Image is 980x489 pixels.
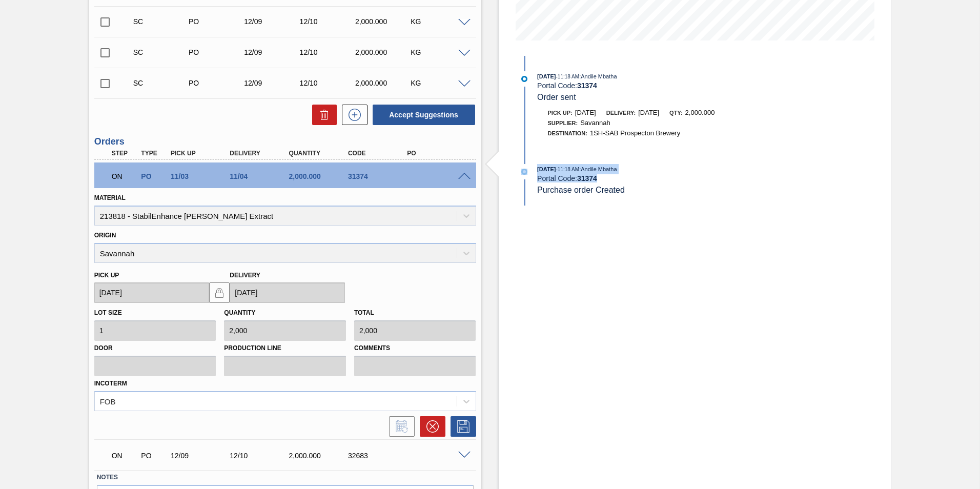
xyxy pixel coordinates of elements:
label: Notes [97,470,474,485]
div: Inform order change [384,416,415,437]
div: 12/09/2025 [241,48,303,56]
span: : Andile Mbatha [579,166,617,172]
div: 12/10/2025 [297,48,359,56]
span: Purchase order Created [537,186,625,194]
div: Delete Suggestions [307,105,337,125]
div: Purchase order [138,452,169,460]
div: Quantity [287,150,353,157]
div: Negotiating Order [109,165,140,188]
div: PO [404,150,471,157]
div: KG [408,48,470,56]
label: Delivery [230,272,260,279]
span: [DATE] [537,73,556,79]
div: Purchase order [186,79,248,87]
div: 2,000.000 [353,79,415,87]
div: Purchase order [186,48,248,56]
label: Quantity [224,309,255,316]
div: 12/10/2025 [227,452,293,460]
span: Supplier: [548,120,578,126]
div: Cancel Order [415,416,445,437]
div: Negotiating Order [109,444,140,467]
div: New suggestion [337,105,367,125]
label: Total [354,309,374,316]
div: Code [345,150,412,157]
div: 32683 [345,452,412,460]
div: Purchase order [186,17,248,26]
label: Lot size [94,309,122,316]
div: Step [109,150,140,157]
div: 12/10/2025 [297,79,359,87]
span: - 11:18 AM [556,167,580,172]
div: 2,000.000 [287,172,353,180]
label: Incoterm [94,380,127,387]
div: Portal Code: [537,81,781,90]
div: 11/04/2025 [227,172,293,180]
label: Production Line [224,341,346,356]
div: Purchase order [138,172,169,180]
div: Suggestion Created [131,17,193,26]
span: 2,000.000 [685,109,715,116]
div: 31374 [345,172,412,180]
div: 12/09/2025 [241,17,303,26]
div: Suggestion Created [131,79,193,87]
span: : Andile Mbatha [579,73,617,79]
span: Order sent [537,93,576,101]
span: 1SH-SAB Prospecton Brewery [590,129,680,137]
strong: 31374 [577,174,597,182]
p: ON [112,172,137,180]
h3: Orders [94,136,476,147]
div: 2,000.000 [353,48,415,56]
strong: 31374 [577,81,597,90]
div: Suggestion Created [131,48,193,56]
div: Portal Code: [537,174,781,182]
div: Save Order [445,416,476,437]
span: - 11:18 AM [556,74,580,79]
div: Type [138,150,169,157]
div: Delivery [227,150,293,157]
span: Destination: [548,130,587,136]
img: atual [521,76,527,82]
img: atual [521,169,527,175]
span: Qty: [669,110,682,116]
div: FOB [100,397,116,405]
img: locked [213,287,226,299]
div: 12/10/2025 [297,17,359,26]
p: ON [112,452,137,460]
input: mm/dd/yyyy [230,282,345,303]
button: locked [209,282,230,303]
label: Pick up [94,272,119,279]
input: mm/dd/yyyy [94,282,210,303]
div: Pick up [168,150,234,157]
span: [DATE] [638,109,659,116]
span: Delivery: [606,110,636,116]
span: [DATE] [575,109,596,116]
label: Door [94,341,216,356]
div: 12/09/2025 [168,452,234,460]
label: Material [94,194,126,201]
div: 2,000.000 [353,17,415,26]
span: Pick up: [548,110,573,116]
label: Origin [94,232,116,239]
div: 2,000.000 [287,452,353,460]
div: 11/03/2025 [168,172,234,180]
div: KG [408,79,470,87]
button: Accept Suggestions [373,105,475,125]
div: Accept Suggestions [367,104,476,126]
span: [DATE] [537,166,556,172]
div: KG [408,17,470,26]
div: 12/09/2025 [241,79,303,87]
label: Comments [354,341,476,356]
span: Savannah [580,119,610,127]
